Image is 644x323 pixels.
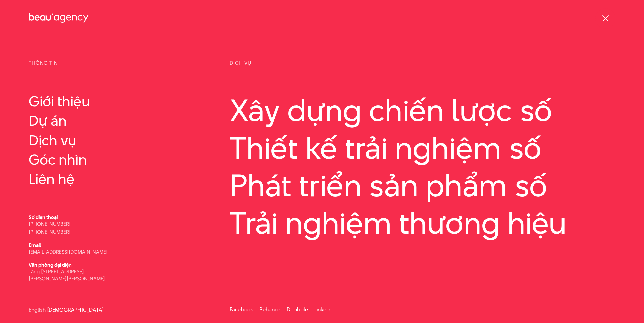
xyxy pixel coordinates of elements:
[29,152,112,168] a: Góc nhìn
[287,306,308,313] a: Dribbble
[230,206,615,240] a: Trải nghiệm thương hiệu
[230,131,615,165] a: Thiết kế trải nghiệm số
[29,220,71,227] a: [PHONE_NUMBER]
[230,306,253,313] a: Facebook
[259,306,280,313] a: Behance
[29,113,112,129] a: Dự án
[29,261,72,268] b: Văn phòng đại diện
[29,268,112,282] p: Tầng [STREET_ADDRESS][PERSON_NAME][PERSON_NAME]
[29,214,58,221] b: Số điện thoại
[230,168,615,203] a: Phát triển sản phẩm số
[29,228,71,235] a: [PHONE_NUMBER]
[29,93,112,109] a: Giới thiệu
[29,307,46,312] a: English
[29,171,112,187] a: Liên hệ
[230,60,615,76] span: Dịch vụ
[29,241,41,249] b: Email
[29,132,112,148] a: Dịch vụ
[314,306,330,313] a: Linkein
[47,307,104,312] a: [DEMOGRAPHIC_DATA]
[230,93,615,127] a: Xây dựng chiến lược số
[29,248,108,255] a: [EMAIL_ADDRESS][DOMAIN_NAME]
[29,60,112,76] span: Thông tin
